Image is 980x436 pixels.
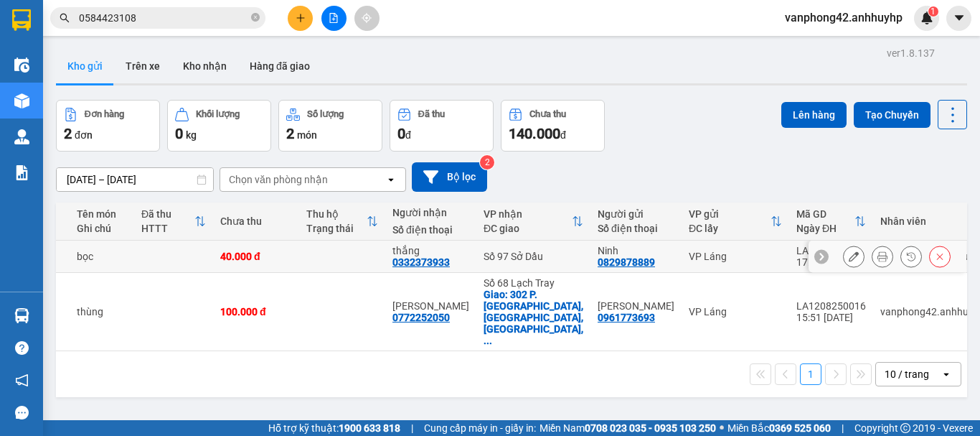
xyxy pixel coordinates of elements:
span: | [411,420,413,436]
div: Trạng thái [306,223,367,234]
strong: CHUYỂN PHÁT NHANH VIP ANH HUY [89,11,197,58]
th: Toggle SortBy [134,203,213,241]
div: Đã thu [418,109,445,119]
div: Người nhận [392,207,469,218]
div: 17:11 [DATE] [796,256,866,268]
button: Lên hàng [781,102,847,128]
span: 2 [64,125,72,142]
button: Chưa thu140.000đ [501,100,605,152]
span: Chuyển phát nhanh: [GEOGRAPHIC_DATA] - [GEOGRAPHIC_DATA] [81,62,205,113]
th: Toggle SortBy [299,203,385,241]
div: 100.000 đ [220,306,292,317]
div: Thu hộ [306,208,367,220]
button: Số lượng2món [278,100,382,152]
div: Đơn hàng [85,109,124,119]
span: file-add [329,13,339,23]
div: Người gửi [598,208,674,220]
div: xuân đào [392,300,469,312]
div: ĐC giao [484,223,572,234]
div: 0829878889 [598,256,655,268]
svg: open [385,174,397,185]
div: LA1208250017 [796,245,866,256]
img: solution-icon [14,165,29,180]
button: Đơn hàng2đơn [56,100,160,152]
div: Chọn văn phòng nhận [229,172,328,187]
span: đ [405,129,411,141]
span: close-circle [251,13,260,22]
sup: 1 [928,6,938,17]
input: Tìm tên, số ĐT hoặc mã đơn [79,10,248,26]
div: Chưa thu [529,109,566,119]
strong: 0708 023 035 - 0935 103 250 [585,422,716,434]
th: Toggle SortBy [476,203,590,241]
div: Số 68 Lạch Tray [484,277,583,289]
span: Miền Bắc [727,420,831,436]
img: warehouse-icon [14,57,29,73]
div: Khối lượng [196,109,240,119]
button: file-add [321,6,347,31]
th: Toggle SortBy [682,203,789,241]
button: Bộ lọc [412,162,487,192]
span: Cung cấp máy in - giấy in: [424,420,536,436]
img: icon-new-feature [920,11,933,24]
div: Số lượng [307,109,344,119]
span: message [15,406,29,419]
span: caret-down [953,11,966,24]
div: VP gửi [689,208,771,220]
div: HTTT [141,223,194,234]
img: warehouse-icon [14,129,29,144]
button: caret-down [946,6,971,31]
span: search [60,13,70,23]
span: 0 [397,125,405,142]
span: ⚪️ [720,425,724,431]
span: vanphong42.anhhuyhp [773,9,914,27]
div: 15:51 [DATE] [796,312,866,323]
div: Số 97 Sở Dầu [484,251,583,262]
div: Tên món [77,208,127,220]
span: close-circle [251,11,260,25]
svg: open [941,368,952,380]
span: Hỗ trợ kỹ thuật: [268,420,400,436]
div: 10 / trang [885,367,929,381]
div: thắng [392,245,469,256]
div: Số điện thoại [392,224,469,236]
div: 0772252050 [392,312,450,323]
div: Số điện thoại [598,223,674,234]
th: Toggle SortBy [789,203,873,241]
div: 40.000 đ [220,251,292,262]
strong: 0369 525 060 [769,422,831,434]
div: Mã GD [796,208,854,220]
button: Đã thu0đ [390,100,494,152]
span: ... [484,335,492,346]
div: ĐC lấy [689,223,771,234]
div: Ninh [598,245,674,256]
div: Ngày ĐH [796,223,854,234]
span: đ [560,129,566,141]
div: thùng [77,306,127,317]
span: Miền Nam [540,420,716,436]
button: 1 [800,363,821,385]
div: Ghi chú [77,223,127,234]
div: Chưa thu [220,215,292,227]
span: kg [186,129,197,141]
button: plus [288,6,313,31]
div: Giao: 302 P. Cát Bi, Thành Tô, Hải An, Hải Phòng, Việt Nam [484,289,583,346]
div: bọc [77,251,127,262]
span: copyright [900,423,910,433]
div: LA1208250016 [796,300,866,312]
button: Kho nhận [171,49,238,83]
div: Đã thu [141,208,194,220]
img: logo-vxr [12,9,31,31]
img: warehouse-icon [14,93,29,108]
span: món [297,129,317,141]
div: VP Láng [689,251,782,262]
span: đơn [75,129,93,141]
span: plus [296,13,306,23]
button: Kho gửi [56,49,114,83]
button: Khối lượng0kg [167,100,271,152]
span: 1 [930,6,936,17]
span: aim [362,13,372,23]
span: 2 [286,125,294,142]
span: 0 [175,125,183,142]
img: warehouse-icon [14,308,29,323]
